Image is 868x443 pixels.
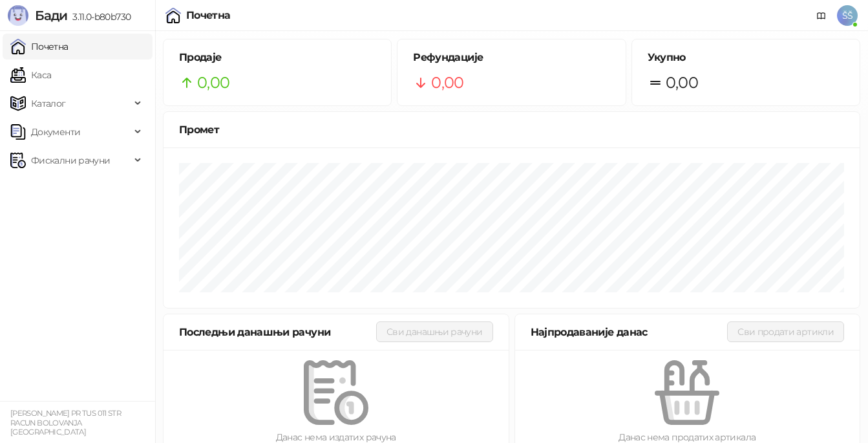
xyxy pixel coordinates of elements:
[179,324,376,340] div: Последњи данашњи рачуни
[8,5,28,26] img: Logo
[179,122,844,138] div: Промет
[648,50,844,65] h5: Укупно
[186,10,231,21] div: Почетна
[413,50,609,65] h5: Рефундације
[31,147,110,173] span: Фискални рачуни
[431,70,463,95] span: 0,00
[837,5,858,26] span: ŠŠ
[31,119,80,145] span: Документи
[666,70,698,95] span: 0,00
[727,321,844,342] button: Сви продати артикли
[531,324,728,340] div: Најпродаваније данас
[31,91,66,116] span: Каталог
[376,321,492,342] button: Сви данашњи рачуни
[10,34,69,59] a: Почетна
[10,409,121,437] small: [PERSON_NAME] PR TUS 011 STR RACUN BOLOVANJA [GEOGRAPHIC_DATA]
[197,70,229,95] span: 0,00
[10,62,51,88] a: Каса
[811,5,832,26] a: Документација
[179,50,376,65] h5: Продаје
[67,11,131,23] span: 3.11.0-b80b730
[35,8,67,23] span: Бади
